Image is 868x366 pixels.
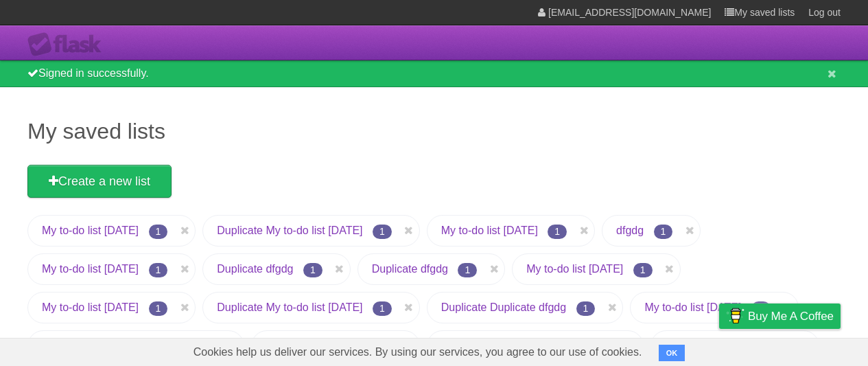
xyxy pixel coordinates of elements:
[633,263,653,277] span: 1
[217,225,362,236] a: Duplicate My to-do list [DATE]
[217,301,362,313] a: Duplicate My to-do list [DATE]
[372,263,448,275] a: Duplicate dfgdg
[719,304,841,329] a: Buy me a coffee
[180,339,656,366] span: Cookies help us deliver our services. By using our services, you agree to our use of cookies.
[27,115,841,148] h1: My saved lists
[441,301,566,313] a: Duplicate Duplicate dfgdg
[303,263,322,277] span: 1
[659,345,685,361] button: OK
[576,301,596,316] span: 1
[748,304,834,328] span: Buy me a coffee
[42,263,139,275] a: My to-do list [DATE]
[751,301,771,316] span: 1
[42,225,139,236] a: My to-do list [DATE]
[149,301,168,316] span: 1
[526,263,623,275] a: My to-do list [DATE]
[654,225,673,239] span: 1
[616,225,644,236] a: dfgdg
[548,225,567,239] span: 1
[458,263,477,277] span: 1
[217,263,293,275] a: Duplicate dfgdg
[644,301,741,313] a: My to-do list [DATE]
[27,165,172,198] a: Create a new list
[441,225,538,236] a: My to-do list [DATE]
[42,301,139,313] a: My to-do list [DATE]
[149,263,168,277] span: 1
[373,225,392,239] span: 1
[27,32,110,57] div: Flask
[373,301,392,316] span: 1
[726,304,744,328] img: Buy me a coffee
[149,225,168,239] span: 1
